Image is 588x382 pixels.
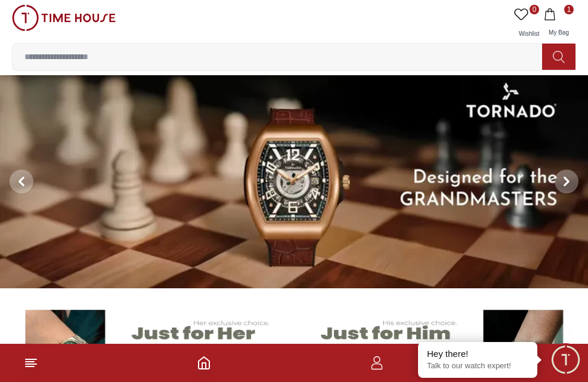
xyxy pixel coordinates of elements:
button: 1My Bag [541,5,576,43]
p: Talk to our watch expert! [427,361,528,371]
span: 1 [564,5,574,14]
img: ... [12,5,116,31]
span: 0 [530,5,539,14]
div: Chat Widget [549,343,582,376]
a: 0Wishlist [512,5,541,43]
div: Hey there! [427,348,528,360]
a: Home [197,356,211,370]
span: My Bag [544,29,574,36]
span: Wishlist [514,30,544,37]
